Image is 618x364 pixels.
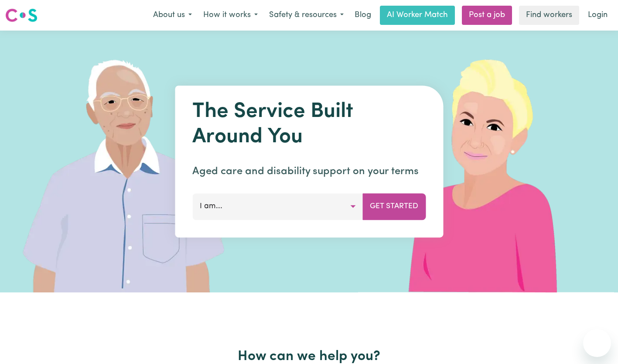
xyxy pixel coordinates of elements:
[519,6,579,25] a: Find workers
[583,6,613,25] a: Login
[192,193,363,220] button: I am...
[5,5,38,25] a: Careseekers logo
[147,6,198,24] button: About us
[263,6,349,24] button: Safety & resources
[349,6,376,25] a: Blog
[362,193,426,220] button: Get Started
[583,329,611,357] iframe: Button to launch messaging window
[5,7,38,23] img: Careseekers logo
[192,164,426,179] p: Aged care and disability support on your terms
[192,100,426,150] h1: The Service Built Around You
[198,6,263,24] button: How it works
[462,6,512,25] a: Post a job
[380,6,455,25] a: AI Worker Match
